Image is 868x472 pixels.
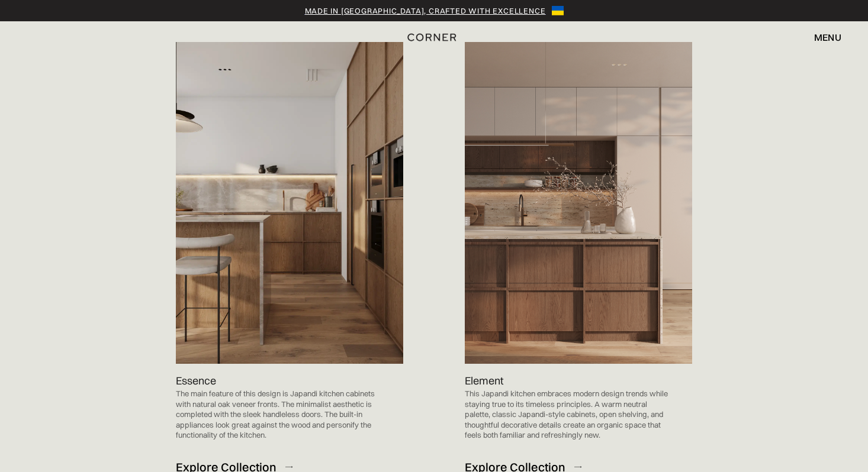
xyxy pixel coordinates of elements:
p: This Japandi kitchen embraces modern design trends while staying true to its timeless principles.... [465,389,668,441]
p: Essence [176,373,216,389]
p: The main feature of this design is Japandi kitchen cabinets with natural oak veneer fronts. The m... [176,389,380,441]
p: Element [465,373,503,389]
a: home [398,30,470,45]
div: menu [802,27,841,47]
div: menu [814,33,841,42]
a: Made in [GEOGRAPHIC_DATA], crafted with excellence [305,5,546,17]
